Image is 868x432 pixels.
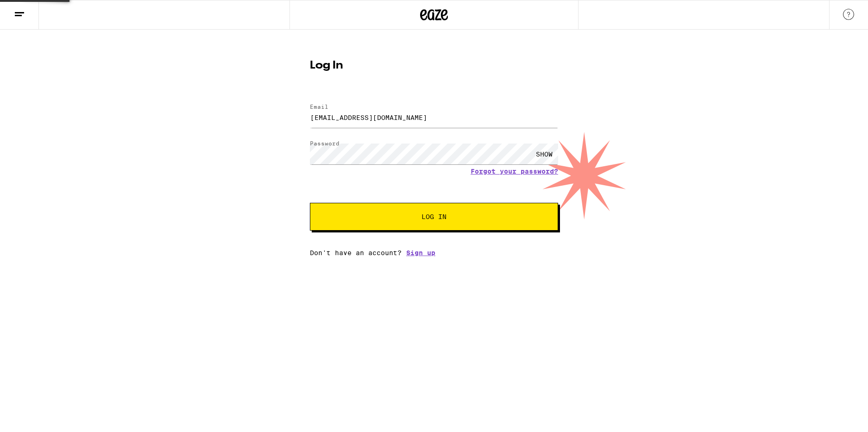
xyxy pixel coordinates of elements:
[530,144,558,164] div: SHOW
[310,249,558,257] div: Don't have an account?
[421,213,447,220] span: Log In
[310,203,558,231] button: Log In
[310,104,328,110] label: Email
[406,249,435,257] a: Sign up
[310,140,340,146] label: Password
[310,107,558,128] input: Email
[310,60,558,71] h1: Log In
[471,168,558,175] a: Forgot your password?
